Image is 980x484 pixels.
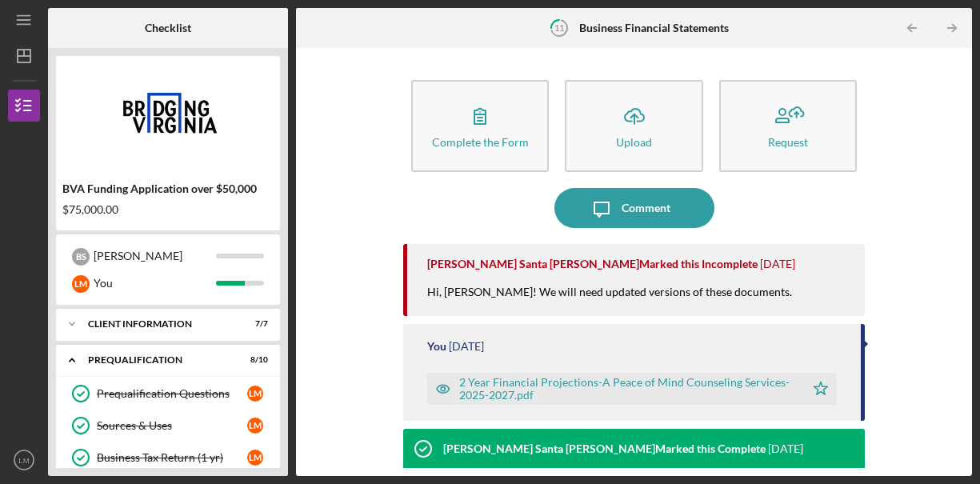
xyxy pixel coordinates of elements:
div: Hi, [PERSON_NAME]! We will need updated versions of these documents. [427,284,808,316]
button: Request [719,80,858,172]
div: 7 / 7 [239,319,268,329]
div: Client Information [88,319,228,329]
div: Comment [622,188,670,228]
div: [PERSON_NAME] Santa [PERSON_NAME] Marked this Incomplete [427,258,758,270]
div: L M [72,275,90,293]
b: Checklist [145,22,191,34]
text: LM [18,456,29,465]
button: 2 Year Financial Projections-A Peace of Mind Counseling Services-2025-2027.pdf [427,373,838,405]
img: Product logo [56,64,280,160]
div: [PERSON_NAME] Santa [PERSON_NAME] Marked this Complete [443,442,766,455]
button: Complete the Form [411,80,550,172]
button: LM [8,444,40,476]
time: 2025-07-30 16:08 [449,340,484,353]
div: Request [768,136,808,148]
div: L M [247,450,263,466]
button: Comment [554,188,714,228]
time: 2025-07-30 15:42 [768,442,803,455]
div: Prequalification [88,355,228,365]
div: L M [247,386,263,402]
div: Sources & Uses [97,419,247,432]
tspan: 11 [554,22,564,33]
div: Business Tax Return (1 yr) [97,451,247,464]
div: 2 Year Financial Projections-A Peace of Mind Counseling Services-2025-2027.pdf [459,376,798,402]
a: Prequalification QuestionsLM [64,378,272,410]
a: Sources & UsesLM [64,410,272,442]
div: B S [72,248,90,266]
b: Business Financial Statements [579,22,729,34]
div: BVA Funding Application over $50,000 [62,182,274,195]
div: 8 / 10 [239,355,268,365]
div: L M [247,418,263,434]
div: [PERSON_NAME] [94,242,216,270]
div: You [94,270,216,297]
div: You [427,340,446,353]
button: Upload [565,80,703,172]
div: $75,000.00 [62,203,274,216]
div: Complete the Form [432,136,529,148]
div: Prequalification Questions [97,387,247,400]
div: Upload [616,136,652,148]
time: 2025-10-10 18:21 [760,258,795,270]
a: Business Tax Return (1 yr)LM [64,442,272,474]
